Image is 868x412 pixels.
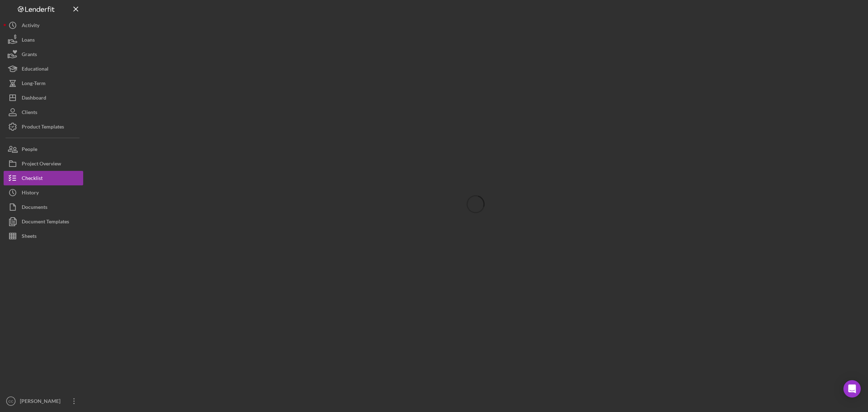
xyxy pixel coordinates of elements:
[22,33,35,49] div: Loans
[4,105,83,119] button: Clients
[22,142,37,158] div: People
[4,91,83,105] button: Dashboard
[22,91,46,107] div: Dashboard
[22,119,64,136] div: Product Templates
[22,214,69,231] div: Document Templates
[22,62,48,78] div: Educational
[4,33,83,47] button: Loans
[22,18,39,34] div: Activity
[22,229,37,245] div: Sheets
[4,200,83,214] button: Documents
[22,47,37,63] div: Grants
[4,18,83,33] button: Activity
[4,171,83,185] button: Checklist
[4,229,83,243] button: Sheets
[22,156,61,173] div: Project Overview
[22,185,39,202] div: History
[22,200,47,216] div: Documents
[22,105,37,121] div: Clients
[4,76,83,91] button: Long-Term
[4,156,83,171] button: Project Overview
[18,394,65,410] div: [PERSON_NAME]
[4,47,83,62] button: Grants
[4,142,83,156] button: People
[22,171,43,187] div: Checklist
[4,185,83,200] button: History
[4,214,83,229] button: Document Templates
[4,394,83,408] button: CC[PERSON_NAME]
[4,119,83,134] button: Product Templates
[843,380,861,398] div: Open Intercom Messenger
[4,62,83,76] button: Educational
[22,76,46,92] div: Long-Term
[8,399,13,403] text: CC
